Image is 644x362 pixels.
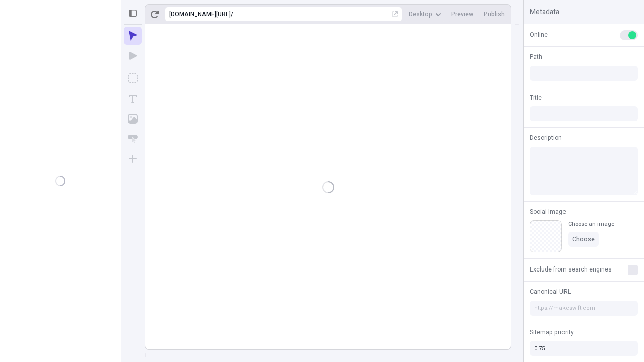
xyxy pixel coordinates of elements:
[124,110,142,128] button: Image
[572,235,595,243] span: Choose
[447,7,477,22] button: Preview
[124,130,142,148] button: Button
[231,10,233,18] div: /
[451,10,473,18] span: Preview
[530,30,548,39] span: Online
[405,7,445,22] button: Desktop
[530,328,574,337] span: Sitemap priority
[479,7,509,22] button: Publish
[530,93,542,102] span: Title
[124,89,142,108] button: Text
[530,207,566,216] span: Social Image
[530,301,638,316] input: https://makeswift.com
[530,287,571,296] span: Canonical URL
[409,10,432,18] span: Desktop
[169,10,231,18] div: [URL][DOMAIN_NAME]
[530,52,542,61] span: Path
[530,265,612,274] span: Exclude from search engines
[124,69,142,87] button: Box
[568,220,614,228] div: Choose an image
[568,232,599,247] button: Choose
[484,10,505,18] span: Publish
[530,133,562,142] span: Description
